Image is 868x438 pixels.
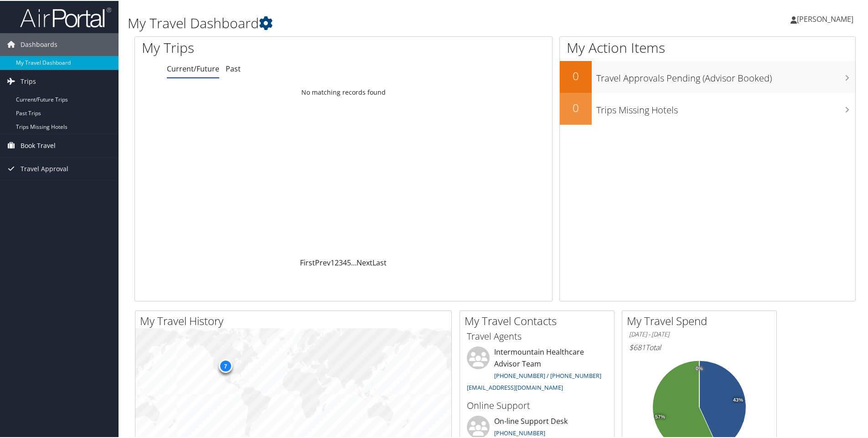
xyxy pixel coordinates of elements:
h1: My Travel Dashboard [128,13,618,32]
h6: Total [629,341,770,351]
span: Book Travel [21,133,56,156]
span: [PERSON_NAME] [797,13,853,23]
a: 3 [339,257,343,267]
h3: Online Support [467,398,607,411]
h2: My Travel Contacts [465,312,614,328]
a: [PERSON_NAME] [790,5,863,32]
a: 4 [343,257,347,267]
a: Last [372,257,387,267]
div: 7 [218,358,232,372]
a: 2 [335,257,339,267]
h2: My Travel History [140,312,451,328]
h6: [DATE] - [DATE] [629,329,770,338]
a: 0Travel Approvals Pending (Advisor Booked) [560,60,855,92]
a: Past [226,63,241,73]
h3: Trips Missing Hotels [596,98,855,116]
h3: Travel Agents [467,329,607,342]
span: Trips [21,69,36,92]
tspan: 0% [696,365,703,371]
h1: My Action Items [560,37,855,56]
span: Dashboards [21,32,57,55]
a: Prev [315,257,331,267]
img: airportal-logo.png [20,6,111,27]
tspan: 57% [655,413,665,419]
a: First [300,257,315,267]
a: 0Trips Missing Hotels [560,92,855,124]
a: 1 [331,257,335,267]
a: [EMAIL_ADDRESS][DOMAIN_NAME] [467,382,563,391]
h2: 0 [560,67,592,83]
a: Next [356,257,372,267]
li: Intermountain Healthcare Advisor Team [462,346,612,394]
td: No matching records found [135,83,552,100]
h2: My Travel Spend [627,312,776,328]
span: Travel Approval [21,157,68,179]
h3: Travel Approvals Pending (Advisor Booked) [596,66,855,84]
a: [PHONE_NUMBER] / [PHONE_NUMBER] [494,371,601,379]
h1: My Trips [142,37,372,56]
a: [PHONE_NUMBER] [494,428,545,436]
span: … [351,257,356,267]
a: Current/Future [167,63,219,73]
h2: 0 [560,99,592,115]
tspan: 43% [733,397,743,402]
span: $681 [629,341,646,351]
a: 5 [347,257,351,267]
